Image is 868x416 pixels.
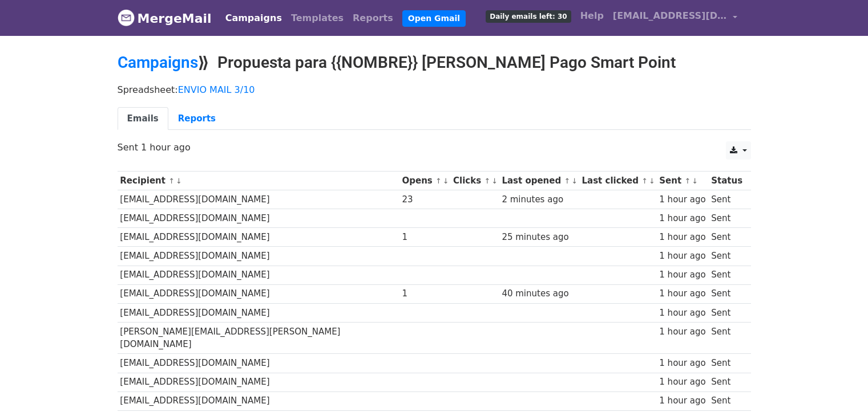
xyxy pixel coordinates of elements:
[502,193,576,206] div: 2 minutes ago
[484,177,490,185] a: ↑
[708,284,745,303] td: Sent
[659,394,705,407] div: 1 hour ago
[486,10,571,23] span: Daily emails left: 30
[659,325,705,338] div: 1 hour ago
[118,84,751,96] p: Spreadsheet:
[659,250,705,263] div: 1 hour ago
[178,84,255,95] a: ENVIO MAIL 3/10
[502,231,576,244] div: 25 minutes ago
[576,5,608,27] a: Help
[348,7,398,30] a: Reports
[443,177,449,185] a: ↓
[708,172,745,190] th: Status
[286,7,348,30] a: Templates
[118,266,399,284] td: [EMAIL_ADDRESS][DOMAIN_NAME]
[608,5,742,31] a: [EMAIL_ADDRESS][DOMAIN_NAME]
[708,209,745,228] td: Sent
[613,9,727,23] span: [EMAIL_ADDRESS][DOMAIN_NAME]
[168,177,175,185] a: ↑
[118,209,399,228] td: [EMAIL_ADDRESS][DOMAIN_NAME]
[168,107,225,130] a: Reports
[659,376,705,389] div: 1 hour ago
[641,177,648,185] a: ↑
[118,303,399,322] td: [EMAIL_ADDRESS][DOMAIN_NAME]
[564,177,570,185] a: ↑
[402,10,466,27] a: Open Gmail
[692,177,698,185] a: ↓
[118,53,198,72] a: Campaigns
[402,193,448,206] div: 23
[499,172,579,190] th: Last opened
[118,228,399,247] td: [EMAIL_ADDRESS][DOMAIN_NAME]
[118,53,751,72] h2: ⟫ Propuesta para {{NOMBRE}} [PERSON_NAME] Pago Smart Point
[491,177,498,185] a: ↓
[659,357,705,370] div: 1 hour ago
[708,354,745,373] td: Sent
[399,172,451,190] th: Opens
[571,177,578,185] a: ↓
[118,322,399,354] td: [PERSON_NAME][EMAIL_ADDRESS][PERSON_NAME][DOMAIN_NAME]
[708,303,745,322] td: Sent
[118,373,399,391] td: [EMAIL_ADDRESS][DOMAIN_NAME]
[708,266,745,284] td: Sent
[118,247,399,266] td: [EMAIL_ADDRESS][DOMAIN_NAME]
[659,268,705,282] div: 1 hour ago
[708,391,745,410] td: Sent
[118,107,168,130] a: Emails
[659,307,705,320] div: 1 hour ago
[659,287,705,300] div: 1 hour ago
[708,228,745,247] td: Sent
[708,247,745,266] td: Sent
[118,284,399,303] td: [EMAIL_ADDRESS][DOMAIN_NAME]
[657,172,709,190] th: Sent
[659,231,705,244] div: 1 hour ago
[118,6,212,30] a: MergeMail
[708,322,745,354] td: Sent
[435,177,442,185] a: ↑
[221,7,286,30] a: Campaigns
[481,5,575,27] a: Daily emails left: 30
[450,172,499,190] th: Clicks
[579,172,657,190] th: Last clicked
[118,391,399,410] td: [EMAIL_ADDRESS][DOMAIN_NAME]
[402,287,448,300] div: 1
[176,177,182,185] a: ↓
[118,141,751,153] p: Sent 1 hour ago
[118,354,399,373] td: [EMAIL_ADDRESS][DOMAIN_NAME]
[684,177,691,185] a: ↑
[708,190,745,209] td: Sent
[118,9,135,26] img: MergeMail logo
[402,231,448,244] div: 1
[118,172,399,190] th: Recipient
[649,177,655,185] a: ↓
[502,287,576,300] div: 40 minutes ago
[659,193,705,206] div: 1 hour ago
[659,212,705,225] div: 1 hour ago
[708,373,745,391] td: Sent
[118,190,399,209] td: [EMAIL_ADDRESS][DOMAIN_NAME]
